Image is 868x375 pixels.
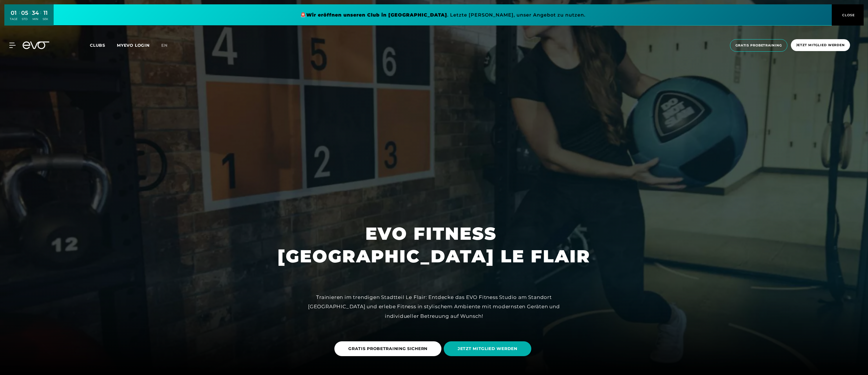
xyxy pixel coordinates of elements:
[32,17,39,21] div: MIN
[789,39,852,52] a: Jetzt Mitglied werden
[348,346,427,352] span: GRATIS PROBETRAINING SICHERN
[832,4,864,26] button: CLOSE
[304,293,565,321] div: Trainieren im trendigen Stadtteil Le Flair: Entdecke das EVO Fitness Studio am Standort [GEOGRAPH...
[841,12,855,18] span: CLOSE
[21,9,28,17] div: 05
[278,222,590,268] h1: EVO FITNESS [GEOGRAPHIC_DATA] LE FLAIR
[161,42,175,49] a: en
[30,9,30,25] div: :
[32,9,39,17] div: 34
[735,43,782,48] span: Gratis Probetraining
[796,43,845,48] span: Jetzt Mitglied werden
[334,337,444,360] a: GRATIS PROBETRAINING SICHERN
[10,9,17,17] div: 01
[161,43,168,48] span: en
[21,17,28,21] div: STD
[10,17,17,21] div: TAGE
[43,9,48,17] div: 11
[458,346,517,352] span: JETZT MITGLIED WERDEN
[728,39,789,52] a: Gratis Probetraining
[19,9,20,25] div: :
[40,9,41,25] div: :
[444,337,534,360] a: JETZT MITGLIED WERDEN
[117,43,150,48] a: MYEVO LOGIN
[43,17,48,21] div: SEK
[90,42,117,48] a: Clubs
[90,43,105,48] span: Clubs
